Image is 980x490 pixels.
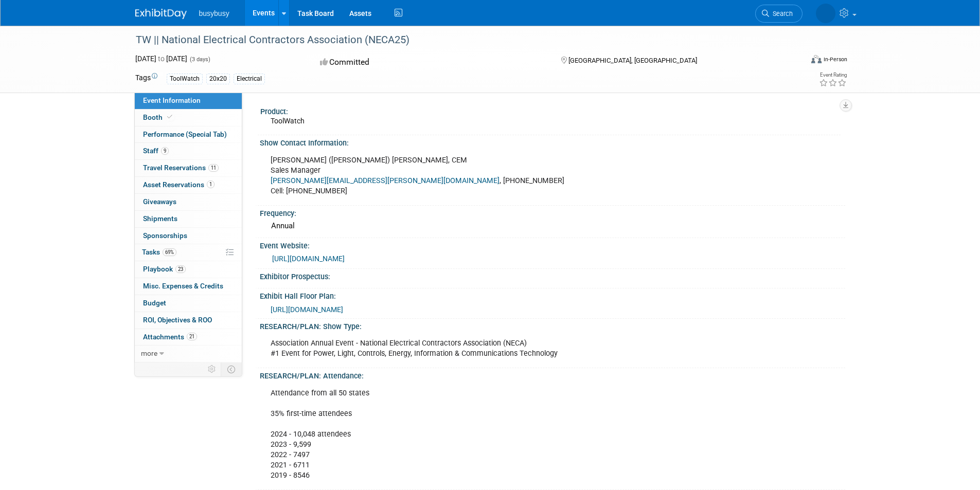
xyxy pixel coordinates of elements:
span: busybusy [199,9,229,17]
a: Playbook23 [135,261,242,278]
a: [URL][DOMAIN_NAME] [271,305,343,314]
span: Search [769,10,793,17]
span: 11 [208,164,219,172]
div: Exhibit Hall Floor Plan: [260,288,845,301]
a: Budget [135,295,242,312]
span: Tasks [142,248,176,256]
span: ToolWatch [271,117,305,125]
td: Tags [135,72,157,84]
div: Event Rating [819,72,847,78]
a: ROI, Objectives & ROO [135,312,242,329]
a: Tasks69% [135,244,242,261]
td: Personalize Event Tab Strip [203,362,221,376]
span: Travel Reservations [143,164,219,172]
div: Committed [317,53,544,71]
a: Shipments [135,211,242,227]
span: Booth [143,113,174,121]
span: Misc. Expenses & Credits [143,282,223,290]
span: more [141,349,157,357]
a: Travel Reservations11 [135,160,242,176]
td: Toggle Event Tabs [221,362,242,376]
div: [PERSON_NAME] ([PERSON_NAME]) [PERSON_NAME], CEM Sales Manager , [PHONE_NUMBER] Cell: [PHONE_NUMBER] [263,150,731,202]
div: Electrical [234,74,265,84]
div: Exhibitor Prospectus: [260,269,845,282]
div: Event Website: [260,238,845,251]
div: RESEARCH/PLAN: Show Type: [260,319,845,332]
a: Performance (Special Tab) [135,126,242,143]
span: [DATE] [DATE] [135,55,187,63]
a: Search [755,5,803,23]
span: 69% [163,248,176,256]
div: Frequency: [260,206,845,219]
div: ToolWatch [167,74,203,84]
a: Sponsorships [135,228,242,244]
span: Playbook [143,265,186,273]
a: Booth [135,110,242,126]
span: ROI, Objectives & ROO [143,316,212,324]
span: 21 [187,333,197,340]
span: Sponsorships [143,231,187,240]
a: Misc. Expenses & Credits [135,278,242,295]
a: more [135,346,242,362]
span: 1 [207,180,215,188]
i: Booth reservation complete [167,114,172,120]
a: Staff9 [135,143,242,159]
span: Asset Reservations [143,180,215,189]
a: [PERSON_NAME][EMAIL_ADDRESS][PERSON_NAME][DOMAIN_NAME] [271,176,500,185]
div: Annual [268,218,838,234]
span: 9 [161,147,169,155]
div: Product: [260,104,841,117]
div: Event Format [742,53,848,69]
div: In-Person [823,56,847,63]
span: Attachments [143,333,197,341]
div: Attendance from all 50 states 35% first-time attendees 2024 - 10,048 attendees 2023 - 9,599 2022 ... [263,383,731,486]
span: Event Information [143,96,201,104]
span: [GEOGRAPHIC_DATA], [GEOGRAPHIC_DATA] [568,57,697,64]
span: Performance (Special Tab) [143,130,227,138]
span: Budget [143,299,166,307]
div: Association Annual Event - National Electrical Contractors Association (NECA) #1 Event for Power,... [263,333,731,364]
div: RESEARCH/PLAN: Attendance: [260,368,845,381]
a: Attachments21 [135,329,242,346]
a: Giveaways [135,194,242,210]
img: Format-Inperson.png [811,55,822,63]
span: to [156,55,166,63]
span: Giveaways [143,197,176,206]
img: ExhibitDay [135,9,187,19]
span: Shipments [143,214,177,223]
span: Staff [143,147,169,155]
span: 23 [175,265,186,273]
a: Asset Reservations1 [135,177,242,193]
img: Amanda Price [816,4,835,23]
a: Event Information [135,93,242,109]
span: (3 days) [189,56,210,63]
a: [URL][DOMAIN_NAME] [272,255,345,263]
div: Show Contact Information: [260,135,845,148]
div: 20x20 [206,74,230,84]
div: TW || National Electrical Contractors Association (NECA25) [132,31,787,49]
